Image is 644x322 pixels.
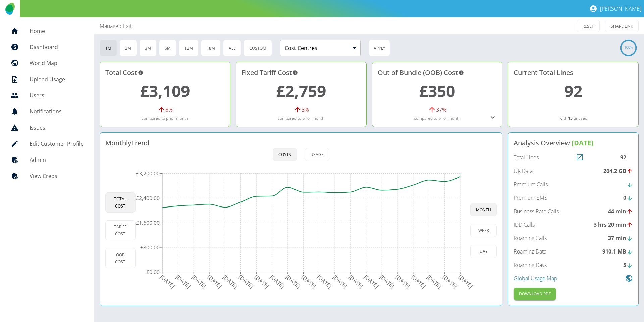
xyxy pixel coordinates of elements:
[174,273,192,290] tspan: [DATE]
[514,180,548,188] p: Premium Calls
[514,261,547,269] p: Roaming Days
[139,40,157,56] button: 3M
[514,194,547,202] p: Premium SMS
[201,40,221,56] button: 18M
[5,152,89,168] a: Admin
[620,153,633,162] div: 92
[331,273,349,290] tspan: [DATE]
[269,273,286,290] tspan: [DATE]
[514,221,633,229] a: IDD Calls3 hrs 20 min
[514,153,539,162] p: Total Lines
[105,138,149,148] h4: Monthly Trend
[514,167,633,175] a: UK Data264.2 GB
[305,148,329,161] button: Usage
[5,103,89,120] a: Notifications
[223,40,241,56] button: All
[190,273,208,290] tspan: [DATE]
[241,67,361,78] h4: Fixed Tariff Cost
[514,207,559,215] p: Business Rate Calls
[5,168,89,184] a: View Creds
[514,261,633,269] a: Roaming Days5
[594,221,633,229] div: 3 hrs 20 min
[241,115,361,121] p: compared to prior month
[514,274,633,282] a: Global Usage Map
[470,245,497,258] button: day
[105,67,225,78] h4: Total Cost
[30,43,84,51] h5: Dashboard
[5,39,89,55] a: Dashboard
[394,273,412,290] tspan: [DATE]
[30,91,84,99] h5: Users
[410,273,427,290] tspan: [DATE]
[577,20,600,32] button: RESET
[514,167,533,175] p: UK Data
[425,273,443,290] tspan: [DATE]
[273,148,297,161] button: Costs
[436,106,446,114] p: 37 %
[470,203,497,216] button: month
[457,273,474,290] tspan: [DATE]
[514,234,547,242] p: Roaming Calls
[30,59,84,67] h5: World Map
[146,268,160,276] tspan: £0.00
[514,67,633,78] h4: Current Total Lines
[514,207,633,215] a: Business Rate Calls44 min
[292,67,298,78] svg: This is your recurring contracted cost
[470,224,497,237] button: week
[514,274,557,282] p: Global Usage Map
[378,273,396,290] tspan: [DATE]
[119,40,137,56] button: 2M
[623,261,633,269] div: 5
[276,80,326,102] a: £2,759
[30,107,84,116] h5: Notifications
[5,55,89,71] a: World Map
[514,288,556,300] button: Download PDF
[347,273,364,290] tspan: [DATE]
[514,247,546,256] p: Roaming Data
[237,273,255,290] tspan: [DATE]
[459,67,464,78] svg: Costs outside of your fixed tariff
[624,45,633,50] text: 100%
[30,27,84,35] h5: Home
[100,40,117,56] button: 1M
[300,273,317,290] tspan: [DATE]
[5,120,89,136] a: Issues
[603,167,633,175] div: 264.2 GB
[105,192,136,213] button: Total Cost
[136,170,160,177] tspan: £3,200.00
[30,75,84,83] h5: Upload Usage
[100,22,132,30] a: Managed Exit
[140,244,160,251] tspan: £800.00
[5,71,89,87] a: Upload Usage
[179,40,199,56] button: 12M
[587,2,644,15] button: [PERSON_NAME]
[514,115,633,121] p: with unused
[514,234,633,242] a: Roaming Calls37 min
[253,273,270,290] tspan: [DATE]
[514,221,535,229] p: IDD Calls
[284,273,302,290] tspan: [DATE]
[602,247,633,256] div: 910.1 MB
[30,124,84,132] h5: Issues
[568,115,573,121] a: 15
[514,138,633,148] h4: Analysis Overview
[221,273,239,290] tspan: [DATE]
[5,23,89,39] a: Home
[514,194,633,202] a: Premium SMS0
[378,67,497,78] h4: Out of Bundle (OOB) Cost
[140,80,190,102] a: £3,109
[5,87,89,103] a: Users
[159,273,176,290] tspan: [DATE]
[514,180,633,188] a: Premium Calls
[136,194,160,202] tspan: £2,400.00
[105,220,136,240] button: Tariff Cost
[514,247,633,256] a: Roaming Data910.1 MB
[302,106,309,114] p: 3 %
[623,194,633,202] div: 0
[136,219,160,226] tspan: £1,600.00
[363,273,380,290] tspan: [DATE]
[316,273,333,290] tspan: [DATE]
[600,5,641,12] p: [PERSON_NAME]
[419,80,455,102] a: £350
[608,234,633,242] div: 37 min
